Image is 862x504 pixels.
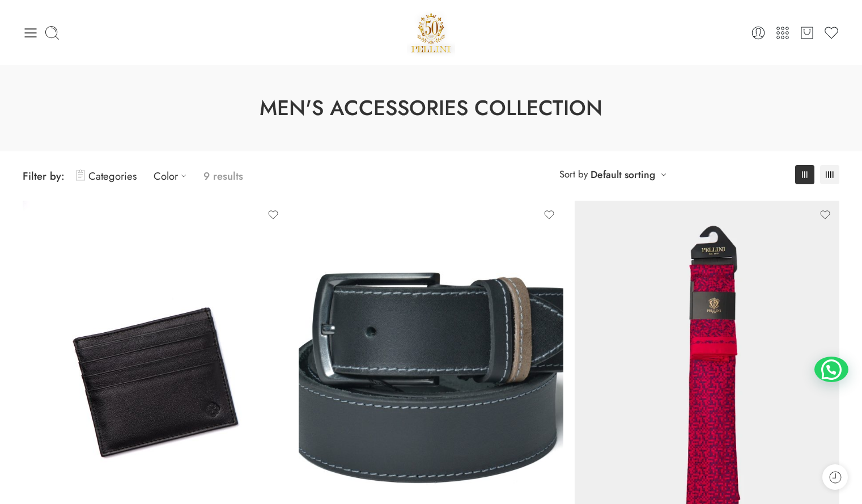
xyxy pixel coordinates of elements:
[76,163,137,189] a: Categories
[750,25,766,41] a: Login / Register
[407,9,456,57] img: Pellini
[823,25,839,41] a: Wishlist
[591,167,655,183] a: Default sorting
[23,168,65,184] span: Filter by:
[799,25,815,41] a: Cart
[28,94,834,123] h1: Men's Accessories Collection
[407,9,456,57] a: Pellini -
[203,163,243,189] p: 9 results
[154,163,192,189] a: Color
[559,165,588,184] span: Sort by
